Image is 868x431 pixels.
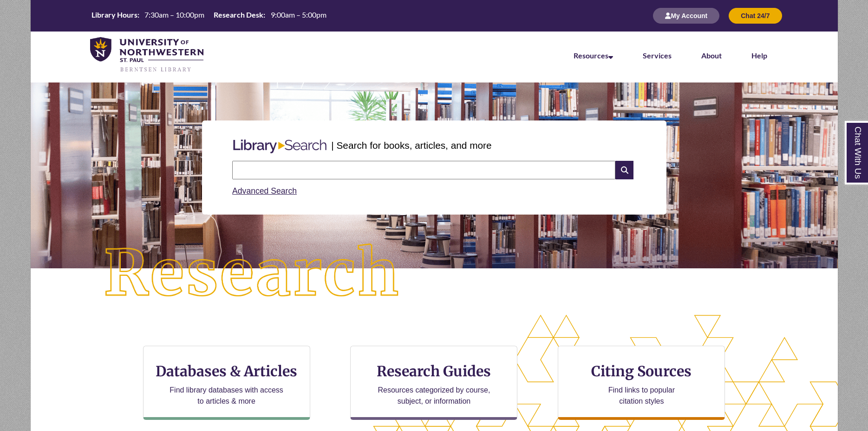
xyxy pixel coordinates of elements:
[90,37,204,73] img: UNWSP Library Logo
[643,51,672,60] a: Services
[751,51,767,60] a: Help
[88,10,330,22] a: Hours Today
[596,385,687,407] p: Find links to popular citation styles
[350,346,517,420] a: Research Guides Resources categorized by course, subject, or information
[653,8,719,24] button: My Account
[729,12,782,19] a: Chat 24/7
[210,10,267,20] th: Research Desk:
[232,186,297,196] a: Advanced Search
[373,385,495,407] p: Resources categorized by course, subject, or information
[166,385,287,407] p: Find library databases with access to articles & more
[88,10,141,20] th: Library Hours:
[144,10,204,19] span: 7:30am – 10:00pm
[701,51,722,60] a: About
[574,51,613,60] a: Resources
[729,8,782,24] button: Chat 24/7
[88,10,330,21] table: Hours Today
[151,362,302,380] h3: Databases & Articles
[585,362,698,380] h3: Citing Sources
[71,211,434,337] img: Research
[331,138,491,152] p: | Search for books, articles, and more
[558,346,725,420] a: Citing Sources Find links to popular citation styles
[615,161,633,179] i: Search
[143,346,310,420] a: Databases & Articles Find library databases with access to articles & more
[358,362,509,380] h3: Research Guides
[228,136,331,157] img: Libary Search
[653,12,719,19] a: My Account
[271,10,326,19] span: 9:00am – 5:00pm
